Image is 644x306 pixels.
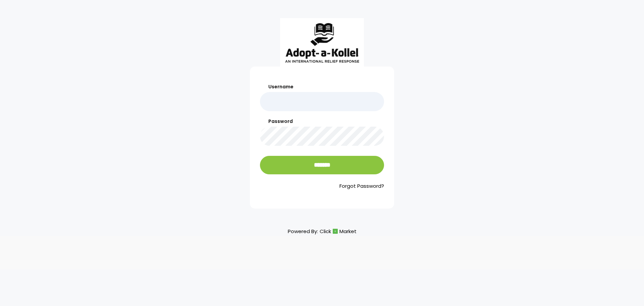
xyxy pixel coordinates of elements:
label: Password [260,118,384,125]
p: Powered By: [288,227,357,236]
img: aak_logo_sm.jpeg [280,18,364,67]
img: cm_icon.png [333,229,338,234]
label: Username [260,83,384,90]
a: ClickMarket [320,227,357,236]
a: Forgot Password? [260,182,384,190]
